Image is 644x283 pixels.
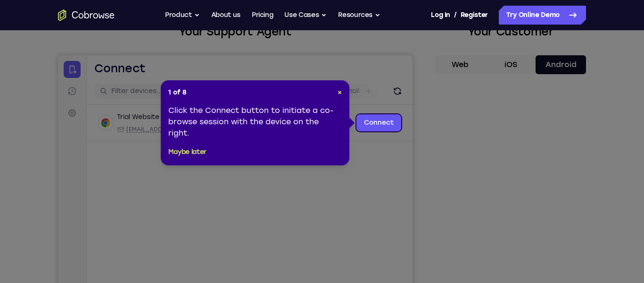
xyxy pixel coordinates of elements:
span: 1 of 8 [168,88,187,97]
a: Go to the home page [58,9,115,21]
button: Close Tour [338,88,342,97]
div: Online [105,58,130,66]
div: Click the Connect button to initiate a co-browse session with the device on the right. [168,105,342,139]
a: Settings [6,49,23,66]
a: Sessions [6,27,23,44]
a: Connect [298,59,343,76]
span: +11 more [239,70,264,78]
a: About us [211,6,240,25]
button: Use Cases [284,6,327,25]
span: × [338,88,342,96]
h1: Connect [36,6,88,21]
span: / [454,9,457,21]
span: Cobrowse demo [185,70,233,78]
input: Filter devices... [53,31,172,41]
button: Maybe later [168,146,206,158]
label: Email [284,31,301,41]
div: New devices found. [106,61,108,63]
a: Try Online Demo [499,6,586,25]
label: demo_id [187,31,217,41]
a: Register [461,6,488,25]
div: Open device details [29,50,355,86]
div: App [175,70,233,78]
div: Email [59,70,170,78]
button: Product [165,6,200,25]
button: Resources [338,6,380,25]
a: Log In [431,6,450,25]
span: web@example.com [68,70,170,78]
a: Connect [6,6,23,23]
button: Refresh [332,28,347,43]
a: Pricing [252,6,273,25]
div: Trial Website [59,57,101,67]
